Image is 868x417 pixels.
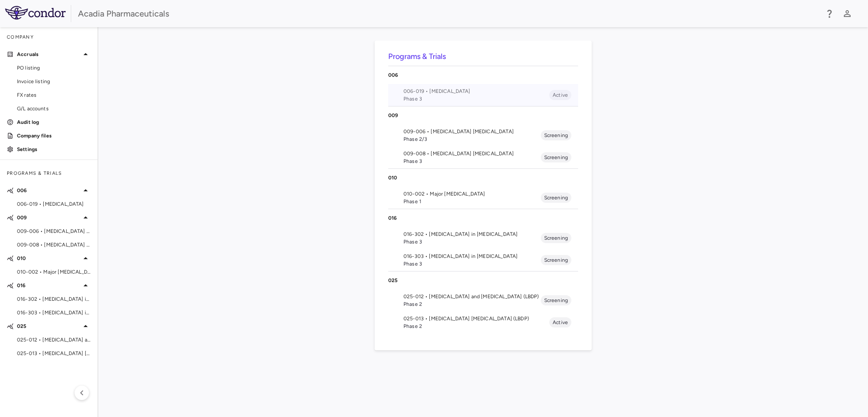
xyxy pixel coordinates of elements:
p: Company files [17,132,91,140]
span: 009-008 • [MEDICAL_DATA] [MEDICAL_DATA] [403,150,541,157]
span: Screening [541,297,571,304]
p: Accruals [17,50,81,58]
span: Phase 3 [403,260,541,268]
span: 009-006 • [MEDICAL_DATA] [MEDICAL_DATA] [403,128,541,135]
span: Phase 3 [403,95,549,103]
div: Acadia Pharmaceuticals [78,7,819,20]
span: 010-002 • Major [MEDICAL_DATA] [403,190,541,198]
p: 016 [17,282,81,289]
p: 009 [17,214,81,221]
span: 016-303 • [MEDICAL_DATA] in [MEDICAL_DATA] [403,252,541,260]
span: 006-019 • [MEDICAL_DATA] [17,200,91,208]
div: 010 [388,169,578,187]
span: 016-303 • [MEDICAL_DATA] in [MEDICAL_DATA] [17,309,91,316]
span: G/L accounts [17,105,91,112]
div: 006 [388,66,578,84]
span: Screening [541,194,571,202]
li: 009-006 • [MEDICAL_DATA] [MEDICAL_DATA]Phase 2/3Screening [388,124,578,146]
p: 006 [17,187,81,194]
span: PO listing [17,64,91,72]
span: Phase 3 [403,238,541,246]
span: Screening [541,154,571,161]
li: 025-012 • [MEDICAL_DATA] and [MEDICAL_DATA] (LBDP)Phase 2Screening [388,289,578,311]
li: 006-019 • [MEDICAL_DATA]Phase 3Active [388,84,578,106]
span: 006-019 • [MEDICAL_DATA] [403,87,549,95]
p: 006 [388,71,578,79]
div: 016 [388,209,578,227]
img: logo-full-BYUhSk78.svg [5,6,66,20]
span: FX rates [17,91,91,99]
span: 025-013 • [MEDICAL_DATA] [MEDICAL_DATA] (LBDP) [403,315,549,322]
span: Invoice listing [17,78,91,85]
span: Screening [541,234,571,242]
span: Phase 1 [403,198,541,205]
p: 010 [17,255,81,262]
p: 009 [388,112,578,119]
span: Screening [541,256,571,264]
span: Phase 2 [403,322,549,330]
li: 016-302 • [MEDICAL_DATA] in [MEDICAL_DATA]Phase 3Screening [388,227,578,249]
div: 025 [388,271,578,289]
span: 010-002 • Major [MEDICAL_DATA] [17,268,91,276]
p: 025 [388,277,578,284]
h6: Programs & Trials [388,51,578,62]
p: 016 [388,214,578,222]
span: 009-006 • [MEDICAL_DATA] [MEDICAL_DATA] [17,227,91,235]
span: Active [549,91,571,99]
span: 025-012 • [MEDICAL_DATA] and [MEDICAL_DATA] (LBDP) [17,336,91,344]
li: 016-303 • [MEDICAL_DATA] in [MEDICAL_DATA]Phase 3Screening [388,249,578,271]
p: 025 [17,322,81,330]
span: 025-012 • [MEDICAL_DATA] and [MEDICAL_DATA] (LBDP) [403,293,541,300]
p: 010 [388,174,578,182]
span: Active [549,319,571,326]
p: Audit log [17,118,91,126]
div: 009 [388,106,578,124]
span: 016-302 • [MEDICAL_DATA] in [MEDICAL_DATA] [403,230,541,238]
span: 025-013 • [MEDICAL_DATA] [MEDICAL_DATA] (LBDP) [17,350,91,357]
span: Screening [541,132,571,139]
span: 016-302 • [MEDICAL_DATA] in [MEDICAL_DATA] [17,295,91,303]
span: Phase 3 [403,157,541,165]
span: Phase 2/3 [403,135,541,143]
li: 010-002 • Major [MEDICAL_DATA]Phase 1Screening [388,187,578,209]
li: 009-008 • [MEDICAL_DATA] [MEDICAL_DATA]Phase 3Screening [388,146,578,168]
li: 025-013 • [MEDICAL_DATA] [MEDICAL_DATA] (LBDP)Phase 2Active [388,311,578,333]
span: 009-008 • [MEDICAL_DATA] [MEDICAL_DATA] [17,241,91,249]
p: Settings [17,146,91,153]
span: Phase 2 [403,300,541,308]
